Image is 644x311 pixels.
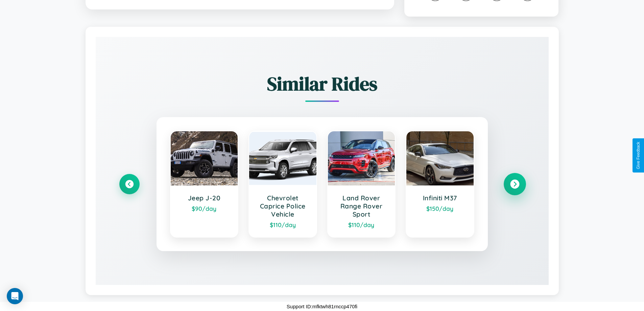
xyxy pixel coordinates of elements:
div: $ 110 /day [256,221,310,228]
h3: Infiniti M37 [413,194,467,202]
h2: Similar Rides [119,71,525,97]
a: Jeep J-20$90/day [170,131,239,238]
div: Give Feedback [636,142,641,169]
a: Infiniti M37$150/day [406,131,474,238]
h3: Land Rover Range Rover Sport [335,194,388,218]
a: Chevrolet Caprice Police Vehicle$110/day [248,131,317,238]
div: Open Intercom Messenger [7,288,23,304]
div: $ 150 /day [413,205,467,212]
h3: Jeep J-20 [177,194,231,202]
a: Land Rover Range Rover Sport$110/day [327,131,396,238]
div: $ 90 /day [177,205,231,212]
p: Support ID: mfktwh81rnccp470fi [287,302,357,311]
h3: Chevrolet Caprice Police Vehicle [256,194,310,218]
div: $ 110 /day [335,221,388,228]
